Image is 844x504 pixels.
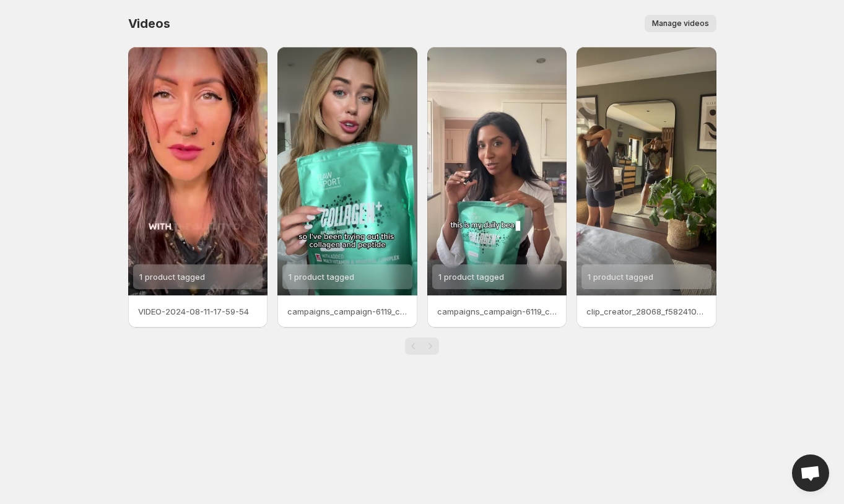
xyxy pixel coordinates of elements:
[437,305,557,318] p: campaigns_campaign-6119_clip_creator_24910_4888ae1b-94c5-4288-9251-4f24a2136151
[289,272,354,282] span: 1 product tagged
[287,305,407,318] p: campaigns_campaign-6119_clip_creator_16573_92a55a8b-2c67-4855-92b5-f76cdfcb23cf
[138,305,258,318] p: VIDEO-2024-08-11-17-59-54
[128,16,170,31] span: Videos
[652,19,709,28] span: Manage videos
[586,305,707,318] p: clip_creator_28068_f582410d-e525-421b-92b9-2c3654a2f5da
[139,272,205,282] span: 1 product tagged
[792,454,829,492] div: Open chat
[645,15,716,32] button: Manage videos
[405,337,439,355] nav: Pagination
[438,272,504,282] span: 1 product tagged
[588,272,653,282] span: 1 product tagged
